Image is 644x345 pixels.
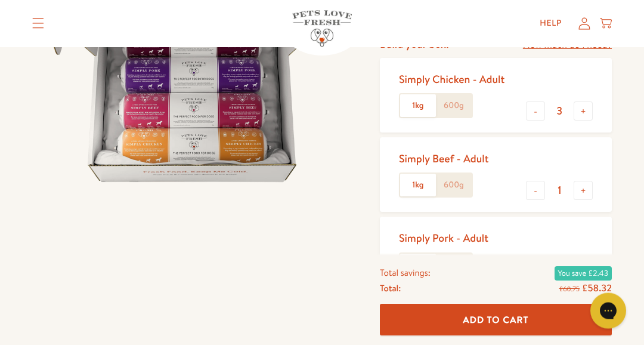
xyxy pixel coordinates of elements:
[584,289,632,333] iframe: Gorgias live chat messenger
[380,38,449,51] h4: Build your box:
[380,304,612,336] button: Add To Cart
[526,181,545,201] button: -
[292,11,352,47] img: Pets Love Fresh
[574,181,593,201] button: +
[463,313,529,326] span: Add To Cart
[574,102,593,121] button: +
[23,9,54,39] summary: Translation missing: en.sections.header.menu
[380,281,401,296] span: Total:
[399,152,489,166] div: Simply Beef - Adult
[526,102,545,121] button: -
[399,73,504,87] div: Simply Chicken - Adult
[399,232,488,245] div: Simply Pork - Adult
[530,12,571,36] a: Help
[555,266,612,281] span: You save £2.43
[436,95,472,118] label: 600g
[582,282,612,295] span: £58.32
[400,95,436,118] label: 1kg
[400,174,436,197] label: 1kg
[400,254,436,277] label: 1kg
[436,174,472,197] label: 600g
[436,254,472,277] label: 600g
[380,265,431,281] span: Total savings:
[559,284,580,294] s: £60.75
